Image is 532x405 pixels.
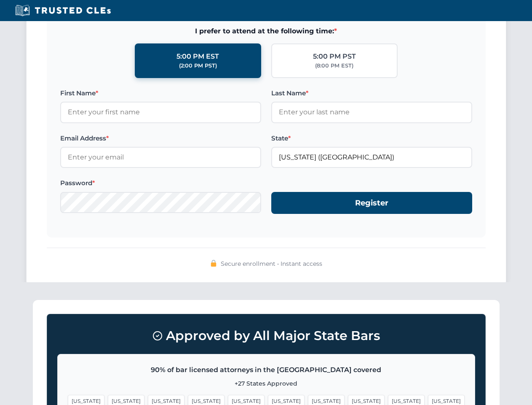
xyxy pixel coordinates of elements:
[60,102,261,123] input: Enter your first name
[271,102,472,123] input: Enter your last name
[271,88,472,98] label: Last Name
[68,364,465,375] p: 90% of bar licensed attorneys in the [GEOGRAPHIC_DATA] covered
[271,147,472,168] input: Arizona (AZ)
[315,62,353,70] div: (8:00 PM EST)
[60,88,261,98] label: First Name
[313,51,356,62] div: 5:00 PM PST
[271,192,472,214] button: Register
[221,259,322,268] span: Secure enrollment • Instant access
[179,62,217,70] div: (2:00 PM PST)
[210,260,217,267] img: 🔒
[13,4,113,17] img: Trusted CLEs
[57,324,475,347] h3: Approved by All Major State Bars
[176,51,219,62] div: 5:00 PM EST
[60,133,261,143] label: Email Address
[60,26,472,37] span: I prefer to attend at the following time:
[60,178,261,188] label: Password
[60,147,261,168] input: Enter your email
[271,133,472,143] label: State
[68,379,465,388] p: +27 States Approved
